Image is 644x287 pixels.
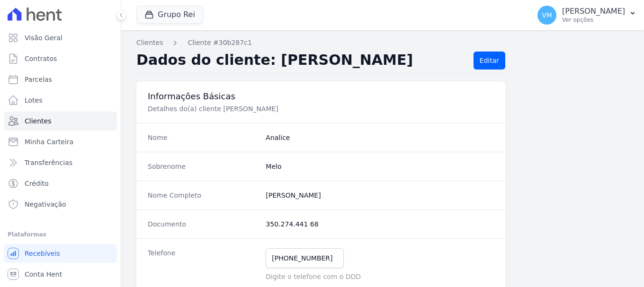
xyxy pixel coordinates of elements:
a: Visão Geral [4,28,117,47]
span: Transferências [25,158,72,167]
a: Crédito [4,174,117,193]
dd: 350.274.441 68 [266,219,494,229]
span: Recebíveis [25,249,60,258]
p: Ver opções [562,16,625,24]
a: Cliente #30b287c1 [188,38,251,48]
span: Minha Carteira [25,137,73,147]
a: Clientes [136,38,163,48]
dt: Sobrenome [148,162,258,171]
a: Lotes [4,91,117,110]
a: Contratos [4,49,117,68]
h3: Informações Básicas [148,91,494,102]
a: Conta Hent [4,265,117,284]
dd: [PERSON_NAME] [266,191,494,200]
a: Minha Carteira [4,132,117,151]
dt: Nome [148,133,258,142]
p: Detalhes do(a) cliente [PERSON_NAME] [148,104,466,113]
span: Parcelas [25,75,52,84]
span: VM [542,12,552,18]
a: Negativação [4,195,117,214]
a: Transferências [4,153,117,172]
dt: Nome Completo [148,191,258,200]
a: Editar [474,52,505,70]
nav: Breadcrumb [136,38,629,48]
span: Crédito [25,179,49,188]
span: Contratos [25,54,57,63]
a: Clientes [4,112,117,130]
span: Negativação [25,200,66,209]
button: Grupo Rei [136,6,203,24]
span: Conta Hent [25,270,62,279]
div: Plataformas [8,229,113,240]
span: Lotes [25,96,43,105]
a: Recebíveis [4,244,117,263]
p: [PERSON_NAME] [562,7,625,16]
button: VM [PERSON_NAME] Ver opções [530,2,644,28]
span: Clientes [25,116,51,126]
h2: Dados do cliente: [PERSON_NAME] [136,52,466,70]
p: Digite o telefone com o DDD [266,272,494,281]
span: Visão Geral [25,33,63,43]
dd: Analice [266,133,494,142]
dd: Melo [266,162,494,171]
a: Parcelas [4,70,117,89]
dt: Documento [148,219,258,229]
dt: Telefone [148,248,258,281]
